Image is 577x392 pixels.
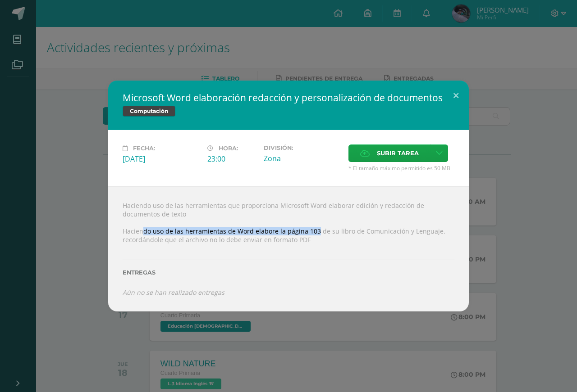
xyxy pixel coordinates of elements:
div: Haciendo uso de las herramientas que proporciona Microsoft Word elaborar edición y redacción de d... [108,186,469,311]
span: Fecha: [133,145,155,152]
i: Aún no se han realizado entregas [123,288,224,297]
span: Computación [123,106,175,117]
span: * El tamaño máximo permitido es 50 MB [348,164,454,172]
label: Entregas [123,269,454,276]
span: Subir tarea [377,145,419,162]
label: División: [264,144,341,151]
h2: Microsoft Word elaboración redacción y personalización de documentos [123,91,454,104]
div: Zona [264,153,341,163]
div: [DATE] [123,154,200,164]
div: 23:00 [207,154,256,164]
span: Hora: [219,145,238,152]
button: Close (Esc) [443,81,469,111]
